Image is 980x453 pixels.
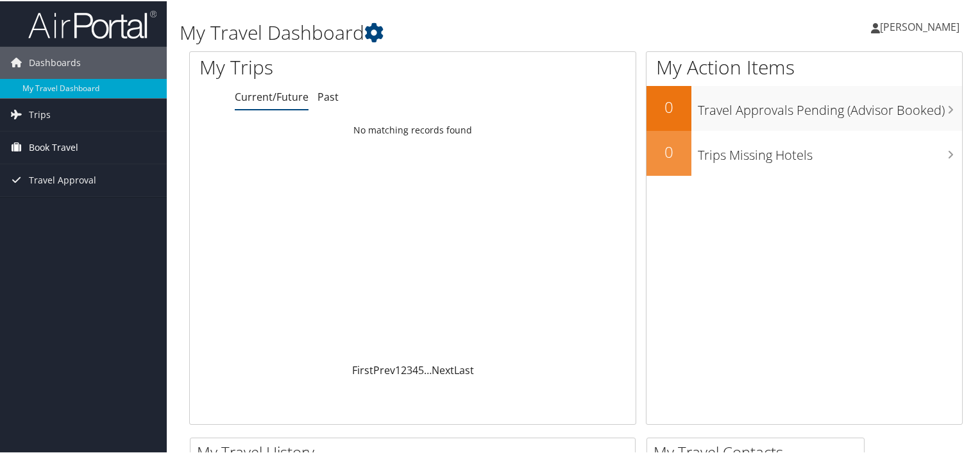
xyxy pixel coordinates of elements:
span: [PERSON_NAME] [880,19,959,33]
span: Trips [29,98,51,130]
a: 0Travel Approvals Pending (Advisor Booked) [646,85,962,130]
a: 2 [401,362,407,376]
span: … [424,362,432,376]
a: Last [454,362,474,376]
a: 4 [412,362,418,376]
a: 5 [418,362,424,376]
h1: My Trips [199,53,441,80]
a: Past [317,89,339,103]
td: No matching records found [190,117,636,141]
h2: 0 [646,95,691,117]
h2: 0 [646,140,691,162]
h3: Trips Missing Hotels [698,139,962,163]
span: Book Travel [29,130,78,162]
a: Current/Future [235,89,308,103]
a: Prev [373,362,395,376]
a: Next [432,362,454,376]
img: airportal-logo.png [28,8,156,38]
a: First [352,362,373,376]
a: 0Trips Missing Hotels [646,130,962,175]
span: Dashboards [29,46,81,78]
h1: My Travel Dashboard [180,18,708,45]
h1: My Action Items [646,53,962,80]
a: 1 [395,362,401,376]
a: 3 [407,362,412,376]
h3: Travel Approvals Pending (Advisor Booked) [698,94,962,118]
a: [PERSON_NAME] [871,6,972,45]
span: Travel Approval [29,163,96,195]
